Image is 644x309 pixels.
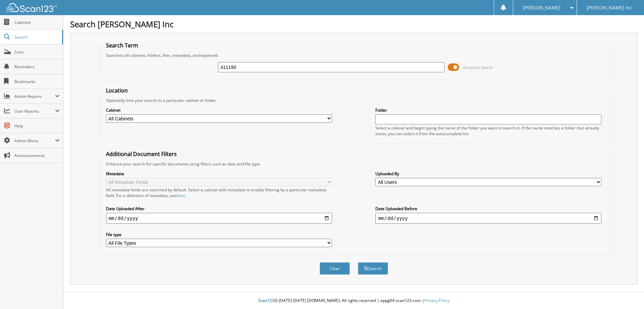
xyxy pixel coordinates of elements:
[14,93,55,99] span: Admin Reports
[375,125,601,137] div: Select a cabinet and begin typing the name of the folder you want to search in. If the name match...
[176,193,185,198] a: here
[375,107,601,113] label: Folder
[106,171,332,177] label: Metadata
[14,49,60,55] span: Scan
[106,206,332,211] label: Date Uploaded After
[103,42,142,49] legend: Search Term
[424,298,449,303] a: Privacy Policy
[358,262,388,275] button: Search
[106,232,332,237] label: File type
[14,138,55,144] span: Admin Menu
[14,123,60,129] span: Help
[106,213,332,224] input: start
[14,64,60,70] span: Reminders
[103,52,605,58] div: Searches all cabinets, folders, files, metadata, and keywords
[375,206,601,211] label: Date Uploaded Before
[14,108,55,114] span: User Reports
[103,161,605,167] div: Enhance your search for specific documents using filters such as date and file type.
[103,150,180,158] legend: Additional Document Filters
[106,187,332,198] div: All metadata fields are searched by default. Select a cabinet with metadata to enable filtering b...
[375,213,601,224] input: end
[7,3,57,12] img: scan123-logo-white.svg
[103,98,605,103] div: Optionally limit your search to a particular cabinet or folder
[70,18,637,30] h1: Search [PERSON_NAME] Inc
[610,277,644,309] iframe: Chat Widget
[106,107,332,113] label: Cabinet
[63,293,644,309] div: © [DATE]-[DATE] [DOMAIN_NAME]. All rights reserved | appg04-scan123-com |
[320,262,350,275] button: Clear
[258,298,274,303] span: Scan123
[14,153,60,158] span: Announcements
[587,6,632,10] span: [PERSON_NAME] Inc
[14,34,59,40] span: Search
[103,87,131,94] legend: Location
[523,6,560,10] span: [PERSON_NAME]
[14,20,60,25] span: Cabinets
[14,79,60,84] span: Bookmarks
[375,171,601,177] label: Uploaded By
[463,65,493,70] span: Advanced Search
